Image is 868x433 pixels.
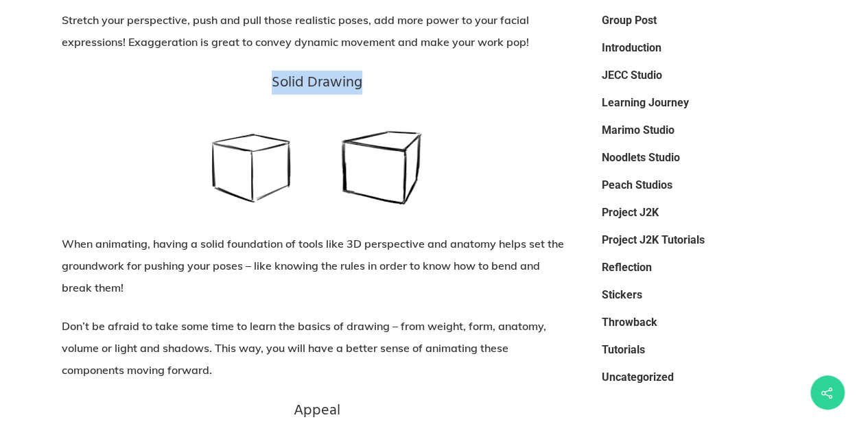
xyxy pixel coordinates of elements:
[601,339,806,361] a: Tutorials
[601,92,806,114] a: Learning Journey
[62,315,572,381] p: Don’t be afraid to take some time to learn the basics of drawing – from weight, form, anatomy, vo...
[601,312,806,333] a: Throwback
[62,73,572,94] h3: Solid Drawing
[601,284,806,306] a: Stickers
[62,233,572,315] p: When animating, having a solid foundation of tools like 3D perspective and anatomy helps set the ...
[601,366,806,388] a: Uncategorized
[601,119,806,141] a: Marimo Studio
[601,147,806,169] a: Noodlets Studio
[601,257,806,279] a: Reflection
[62,9,572,53] p: Stretch your perspective, push and pull those realistic poses, add more power to your facial expr...
[601,10,806,32] a: Group Post
[601,202,806,224] a: Project J2K
[601,37,806,59] a: Introduction
[601,65,806,86] a: JECC Studio
[601,174,806,196] a: Peach Studios
[62,401,572,422] h3: Appeal
[601,229,806,251] a: Project J2K Tutorials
